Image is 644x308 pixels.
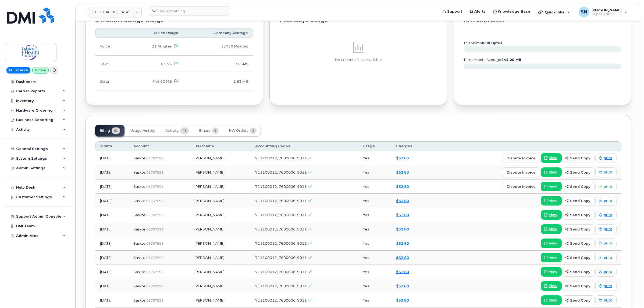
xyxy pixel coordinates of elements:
div: Quicklinks [535,7,574,17]
span: send copy [570,284,590,289]
span: 711100012, 7600006, 9011 [255,170,307,174]
td: 1.83 MB [183,73,253,90]
button: send copy [562,239,595,248]
span: send copy [570,255,590,260]
span: print [604,212,612,217]
span: 711100012, 7600006, 9011 [255,284,307,288]
span: print [604,170,612,175]
span: 03767596 [146,185,163,189]
span: 03767596 [146,241,163,245]
a: view [541,239,562,248]
div: In Month Data [464,18,621,23]
a: $52.80 [396,270,409,274]
a: Support [439,6,466,17]
a: Saskatoon Health Region [88,7,142,17]
span: print [604,255,612,260]
span: 711100012, 7600006, 9011 [255,184,307,189]
span: Knowledge Base [498,9,530,14]
span: Sasktel [133,298,146,302]
span: SN [581,9,587,15]
td: [PERSON_NAME] [190,165,250,179]
td: [PERSON_NAME] [190,222,250,236]
span: 711100012, 7600006, 9011 [255,255,307,260]
span: 444.00 MB [152,79,172,83]
span: view [549,241,557,246]
td: [PERSON_NAME] [190,265,250,279]
span: 03767596 [146,156,163,160]
div: 3 Month Average Usage [95,18,253,23]
span: Sasktel [133,241,146,245]
span: Support [447,9,462,14]
th: Company Average [183,28,253,38]
a: view [541,210,562,220]
a: print [595,239,617,248]
button: dispute invoice [502,182,540,191]
span: print [604,156,612,160]
a: view [541,182,562,191]
span: 03767596 [146,284,163,288]
span: Sasktel [133,199,146,203]
button: send copy [562,182,595,191]
td: [DATE] [95,265,129,279]
span: 711100012, 7600006, 9011 [255,227,307,231]
span: print [604,198,612,203]
span: send copy [570,298,590,303]
span: Super Admin [592,12,622,16]
tspan: 444.00 MB [501,58,521,62]
button: send copy [562,210,595,220]
span: Emails [199,129,211,133]
span: view [549,227,557,232]
th: Username [190,141,250,151]
span: print [604,241,612,246]
td: [DATE] [95,151,129,165]
a: print [595,196,617,206]
a: Knowledge Base [489,6,534,17]
span: print [604,284,612,288]
a: view [541,153,562,163]
span: view [549,170,557,175]
td: Yes [358,222,391,236]
span: Usage History [130,129,155,133]
span: dispute invoice [507,170,536,175]
span: Sasktel [133,255,146,260]
td: [PERSON_NAME] [190,251,250,265]
span: 03767596 [146,256,163,260]
span: send copy [570,198,590,203]
span: view [549,284,557,288]
td: Yes [358,236,391,251]
span: send copy [570,269,590,274]
th: Month [95,141,129,151]
button: send copy [562,281,595,291]
span: 711100012, 7600006, 9011 [255,298,307,302]
span: Sasktel [133,227,146,231]
td: Yes [358,194,391,208]
iframe: Messenger Launcher [621,285,640,304]
span: 3 [250,127,257,134]
th: Account [129,141,190,151]
td: Data [95,73,126,90]
a: print [595,267,617,277]
div: Sabrina Nguyen [575,7,631,17]
a: $52.80 [396,184,409,189]
a: $52.80 [396,255,409,260]
td: Yes [358,165,391,179]
span: dispute invoice [507,184,536,189]
td: [PERSON_NAME] [190,208,250,222]
a: Alerts [466,6,489,17]
button: send copy [562,196,595,206]
span: Alerts [474,9,486,14]
span: send copy [570,156,590,161]
span: 711100012, 7600006, 9011 [255,270,307,274]
a: view [541,253,562,262]
span: 711100012, 7600006, 9011 [255,241,307,245]
a: print [595,167,617,177]
a: view [541,267,562,277]
a: $52.80 [396,241,409,245]
a: view [541,167,562,177]
span: Activity [165,129,179,133]
a: print [595,224,617,234]
span: 711100012, 7600006, 9011 [255,199,307,203]
td: 33 SMS [183,56,253,73]
span: print [604,298,612,303]
button: dispute invoice [502,167,540,177]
